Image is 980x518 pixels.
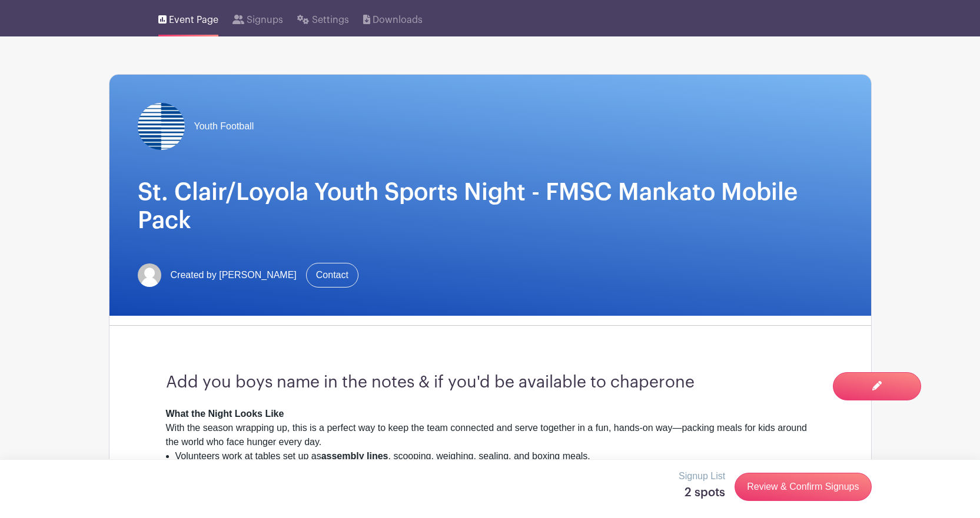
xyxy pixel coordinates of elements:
[194,119,254,133] span: Youth Football
[679,486,725,500] h5: 2 spots
[373,13,423,27] span: Downloads
[138,263,161,287] img: default-ce2991bfa6775e67f084385cd625a349d9dcbb7a52a09fb2fda1e96e2d18dcdb.png
[247,13,283,27] span: Signups
[166,409,284,419] strong: What the Night Looks Like
[171,268,297,282] span: Created by [PERSON_NAME]
[679,469,725,483] p: Signup List
[321,451,388,461] strong: assembly lines
[138,103,185,150] img: meiusa-planhero-logo.png
[166,407,815,449] div: With the season wrapping up, this is a perfect way to keep the team connected and serve together ...
[166,373,815,393] h3: Add you boys name in the notes & if you'd be available to chaperone
[735,473,871,501] a: Review & Confirm Signups
[312,13,349,27] span: Settings
[138,178,843,235] h1: St. Clair/Loyola Youth Sports Night - FMSC Mankato Mobile Pack
[306,263,358,288] a: Contact
[169,13,218,27] span: Event Page
[175,449,815,463] li: Volunteers work at tables set up as , scooping, weighing, sealing, and boxing meals.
